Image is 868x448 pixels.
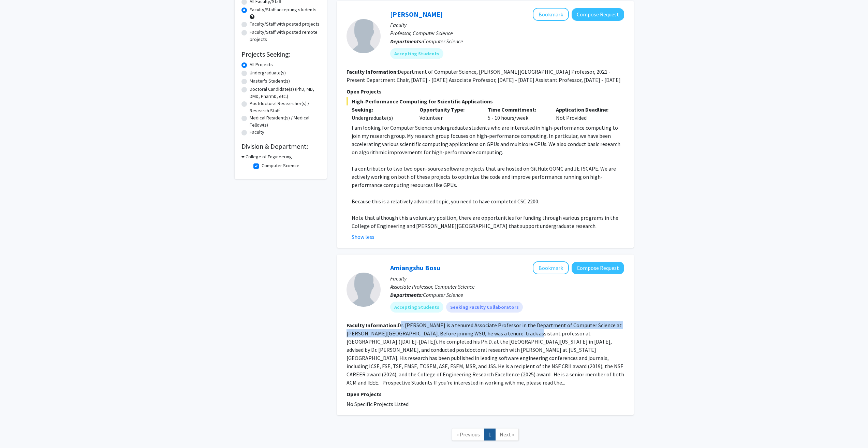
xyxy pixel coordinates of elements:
[390,38,423,45] b: Departments:
[551,105,619,122] div: Not Provided
[347,68,398,75] b: Faculty Information:
[572,8,624,21] button: Compose Request to Loren Schwiebert
[352,197,624,205] p: Because this is a relatively advanced topic, you need to have completed CSC 2200.
[495,429,519,440] a: Next Page
[390,302,443,313] mat-chip: Accepting Students
[246,153,292,160] h3: College of Engineering
[390,283,624,291] p: Associate Professor, Computer Science
[241,142,320,150] h2: Division & Department:
[352,124,624,156] p: I am looking for Computer Science undergraduate students who are interested in high-performance c...
[446,302,523,313] mat-chip: Seeking Faculty Collaborators
[347,68,621,83] fg-read-more: Department of Computer Science, [PERSON_NAME][GEOGRAPHIC_DATA] Professor, 2021 - Present Departme...
[352,233,374,241] button: Show less
[250,114,320,129] label: Medical Resident(s) / Medical Fellow(s)
[556,105,614,114] p: Application Deadline:
[390,274,624,283] p: Faculty
[390,29,624,37] p: Professor, Computer Science
[250,20,320,28] label: Faculty/Staff with posted projects
[250,77,290,85] label: Master's Student(s)
[347,97,624,105] span: High-Performance Computing for Scientific Applications
[533,8,569,21] button: Add Loren Schwiebert to Bookmarks
[390,10,443,18] a: [PERSON_NAME]
[420,105,477,114] p: Opportunity Type:
[5,417,29,443] iframe: Chat
[250,69,286,76] label: Undergraduate(s)
[500,431,514,438] span: Next »
[347,401,409,407] span: No Specific Projects Listed
[572,262,624,274] button: Compose Request to Amiangshu Bosu
[347,390,624,398] p: Open Projects
[423,38,463,45] span: Computer Science
[533,261,569,274] button: Add Amiangshu Bosu to Bookmarks
[484,429,496,440] a: 1
[347,87,624,96] p: Open Projects
[352,105,410,114] p: Seeking:
[250,86,320,100] label: Doctoral Candidate(s) (PhD, MD, DMD, PharmD, etc.)
[452,429,484,440] a: Previous Page
[390,291,423,298] b: Departments:
[352,114,410,122] div: Undergraduate(s)
[390,21,624,29] p: Faculty
[352,214,624,230] p: Note that although this a voluntary position, there are opportunities for funding through various...
[347,322,624,386] fg-read-more: Dr. [PERSON_NAME] is a tenured Associate Professor in the Department of Computer Science at [PERS...
[488,105,546,114] p: Time Commitment:
[390,48,443,59] mat-chip: Accepting Students
[423,291,463,298] span: Computer Science
[241,50,320,58] h2: Projects Seeking:
[250,129,264,136] label: Faculty
[414,105,483,122] div: Volunteer
[390,263,440,272] a: Amiangshu Bosu
[250,6,317,13] label: Faculty/Staff accepting students
[352,164,624,189] p: I a contributor to two two open-source software projects that are hosted on GitHub: GOMC and JETS...
[250,100,320,114] label: Postdoctoral Researcher(s) / Research Staff
[262,162,299,169] label: Computer Science
[456,431,480,438] span: « Previous
[347,322,398,329] b: Faculty Information:
[250,61,273,68] label: All Projects
[250,29,320,43] label: Faculty/Staff with posted remote projects
[483,105,551,122] div: 5 - 10 hours/week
